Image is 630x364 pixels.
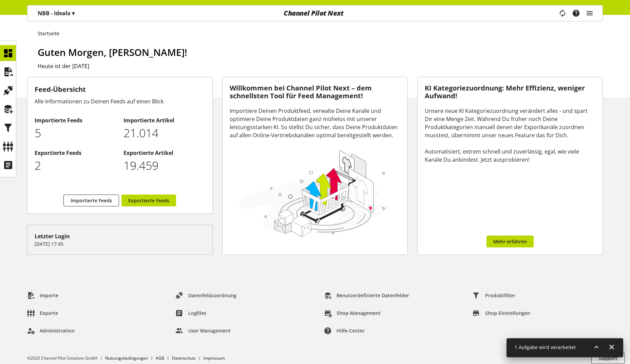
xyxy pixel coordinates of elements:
[35,84,205,95] h3: Feed-Übersicht
[170,289,242,302] a: Datenfeldzuordnung
[105,355,148,361] a: Nutzungsbedingungen
[337,327,365,334] span: Hilfe-Center
[35,232,205,240] div: Letzter Login
[337,309,381,317] span: Shop-Management
[35,116,116,124] h2: Importierte Feeds
[63,195,119,206] a: Importierte Feeds
[40,327,75,334] span: Administration
[598,355,617,362] span: Support
[425,84,595,100] h3: KI Kategoriezuordnung: Mehr Effizienz, weniger Aufwand!
[591,352,625,364] button: Support
[230,84,400,100] h3: Willkommen bei Channel Pilot Next – dem schnellsten Tool für Feed Management!
[40,292,58,299] span: Importe
[319,307,386,319] a: Shop-Management
[123,124,205,142] p: 21014
[485,292,515,299] span: Produktfilter
[40,309,58,317] span: Exporte
[27,355,105,361] li: ©2025 Channel Pilot Solutions GmbH
[485,309,530,317] span: Shop-Einstellungen
[35,157,116,174] p: 2
[123,116,205,124] h2: Importierte Artikel
[27,5,603,21] nav: main navigation
[22,289,64,302] a: Importe
[188,292,236,299] span: Datenfeldzuordnung
[172,355,196,361] a: Datenschutz
[22,325,80,337] a: Administration
[71,197,112,204] span: Importierte Feeds
[188,309,206,317] span: Logfiles
[35,124,116,142] p: 5
[319,325,370,337] a: Hilfe-Center
[123,149,205,157] h2: Exportierte Artikel
[467,289,521,302] a: Produktfilter
[188,327,231,334] span: User Management
[128,197,169,204] span: Exportierte Feeds
[170,307,212,319] a: Logfiles
[35,240,205,247] p: [DATE] 17:45
[319,289,415,302] a: Benutzerdefinierte Datenfelder
[38,62,603,70] h2: Heute ist der [DATE]
[22,307,63,319] a: Exporte
[170,325,236,337] a: User Management
[38,9,75,17] p: NBB - Idealo
[486,236,534,247] a: Mehr erfahren
[204,355,225,361] a: Impressum
[38,46,187,59] span: Guten Morgen, [PERSON_NAME]!
[467,307,536,319] a: Shop-Einstellungen
[123,157,205,174] p: 19459
[236,148,392,239] img: 78e1b9dcff1e8392d83655fcfc870417.svg
[156,355,164,361] a: AGB
[35,97,205,105] div: Alle Informationen zu Deinen Feeds auf einen Blick
[493,238,527,245] span: Mehr erfahren
[230,107,400,139] div: Importiere Deinen Produktfeed, verwalte Deine Kanäle und optimiere Deine Produktdaten ganz mühelo...
[515,344,576,350] span: 1 Aufgabe wird verarbeitet
[35,149,116,157] h2: Exportierte Feeds
[121,195,176,206] a: Exportierte Feeds
[72,9,75,17] span: ▾
[337,292,409,299] span: Benutzerdefinierte Datenfelder
[425,107,595,164] div: Unsere neue KI Kategoriezuordnung verändert alles - und spart Dir eine Menge Zeit. Während Du frü...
